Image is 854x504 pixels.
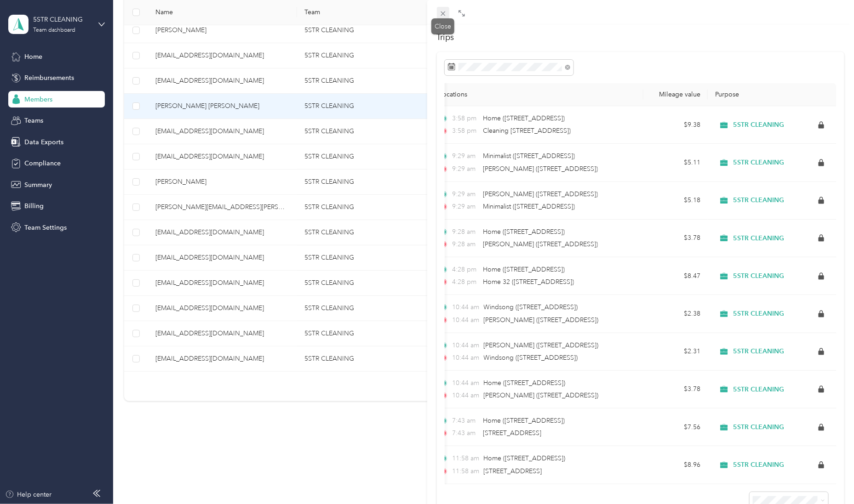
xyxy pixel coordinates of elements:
span: [STREET_ADDRESS] [484,467,542,475]
span: Home ([STREET_ADDRESS]) [483,228,565,236]
span: Minimalist ([STREET_ADDRESS]) [483,203,575,210]
span: 3:58 pm [453,113,479,124]
td: $8.96 [643,446,708,484]
span: 5STR CLEANING [733,159,784,167]
span: [PERSON_NAME] ([STREET_ADDRESS]) [483,190,598,198]
span: 10:44 am [453,315,480,325]
span: [STREET_ADDRESS] [483,429,541,437]
div: Close [431,18,454,34]
span: 4:28 pm [453,277,479,287]
span: [PERSON_NAME] ([STREET_ADDRESS]) [483,165,598,173]
span: 5STR CLEANING [733,121,784,129]
span: 9:28 am [453,239,479,249]
span: Home 32 ([STREET_ADDRESS]) [483,278,574,286]
iframe: Everlance-gr Chat Button Frame [802,453,854,504]
span: 5STR CLEANING [733,234,784,243]
span: 10:44 am [453,391,480,401]
span: Windsong ([STREET_ADDRESS]) [484,303,578,311]
span: 3:58 pm [453,126,479,136]
span: 9:29 am [453,151,479,161]
span: 11:58 am [453,453,480,464]
span: 9:29 am [453,202,479,212]
span: 5STR CLEANING [733,423,784,431]
span: Minimalist ([STREET_ADDRESS]) [483,152,575,160]
span: 7:43 am [453,428,479,438]
span: 10:44 am [453,378,480,388]
span: [PERSON_NAME] ([STREET_ADDRESS]) [484,316,599,324]
span: Cleaning [STREET_ADDRESS]) [483,127,571,135]
span: 5STR CLEANING [733,385,784,394]
span: 4:28 pm [453,265,479,275]
span: [PERSON_NAME] ([STREET_ADDRESS]) [484,341,599,349]
span: Home ([STREET_ADDRESS]) [483,266,565,273]
span: [PERSON_NAME] ([STREET_ADDRESS]) [483,240,598,248]
span: 11:58 am [453,466,480,476]
span: 5STR CLEANING [733,461,784,469]
span: Home ([STREET_ADDRESS]) [483,417,565,425]
span: Windsong ([STREET_ADDRESS]) [484,354,578,362]
td: $7.56 [643,408,708,446]
td: $2.38 [643,295,708,333]
span: 9:28 am [453,227,479,237]
span: 10:44 am [453,340,480,351]
td: $8.47 [643,257,708,295]
th: Mileage value [643,83,708,106]
td: $9.38 [643,106,708,144]
th: Locations [432,83,643,106]
span: 5STR CLEANING [733,347,784,356]
span: 10:44 am [453,353,480,363]
span: 5STR CLEANING [733,272,784,280]
h2: Trips [437,31,845,44]
td: $3.78 [643,371,708,408]
span: 5STR CLEANING [733,310,784,318]
th: Purpose [708,83,837,106]
span: 7:43 am [453,416,479,426]
span: Home ([STREET_ADDRESS]) [484,379,566,387]
span: Home ([STREET_ADDRESS]) [484,454,566,462]
td: $5.18 [643,182,708,220]
span: 9:29 am [453,164,479,174]
span: 9:29 am [453,189,479,199]
span: 5STR CLEANING [733,196,784,204]
td: $3.78 [643,220,708,257]
td: $2.31 [643,333,708,371]
span: Home ([STREET_ADDRESS]) [483,114,565,122]
span: [PERSON_NAME] ([STREET_ADDRESS]) [484,391,599,399]
span: 10:44 am [453,302,480,312]
td: $5.11 [643,144,708,181]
